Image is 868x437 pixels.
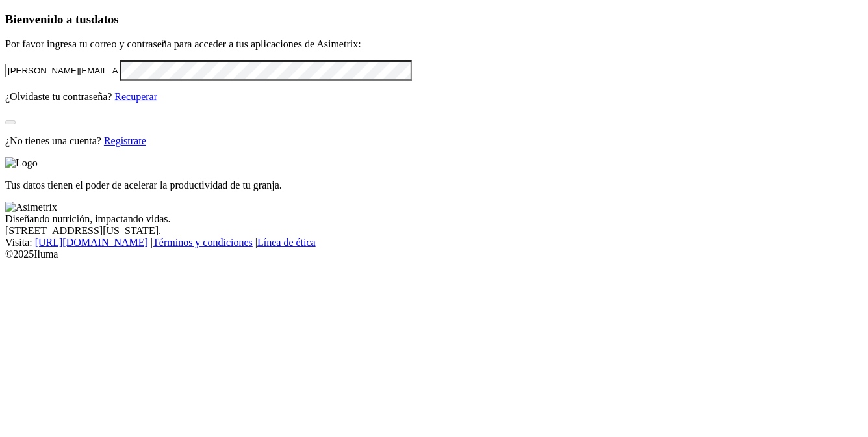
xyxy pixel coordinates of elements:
a: Regístrate [104,135,146,146]
p: ¿Olvidaste tu contraseña? [5,91,863,103]
p: Tus datos tienen el poder de acelerar la productividad de tu granja. [5,179,863,191]
h3: Bienvenido a tus [5,12,863,27]
a: Términos y condiciones [153,237,253,248]
p: Por favor ingresa tu correo y contraseña para acceder a tus aplicaciones de Asimetrix: [5,38,863,50]
div: Diseñando nutrición, impactando vidas. [5,213,863,225]
a: [URL][DOMAIN_NAME] [35,237,148,248]
input: Tu correo [5,64,120,77]
img: Logo [5,157,38,169]
p: ¿No tienes una cuenta? [5,135,863,147]
img: Asimetrix [5,202,57,213]
div: [STREET_ADDRESS][US_STATE]. [5,225,863,237]
a: Línea de ética [257,237,316,248]
div: © 2025 Iluma [5,248,863,260]
span: datos [91,12,119,26]
div: Visita : | | [5,237,863,248]
a: Recuperar [114,91,157,102]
